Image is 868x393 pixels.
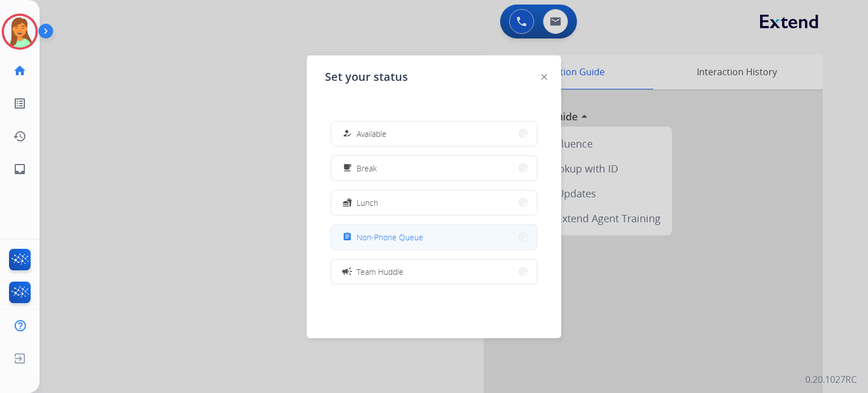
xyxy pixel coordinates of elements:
[13,64,27,77] mat-icon: home
[342,232,352,242] mat-icon: assignment
[331,191,537,215] button: Lunch
[331,225,537,249] button: Non-Phone Queue
[342,129,352,139] mat-icon: how_to_reg
[357,266,403,278] span: Team Huddle
[331,156,537,180] button: Break
[331,122,537,146] button: Available
[342,163,352,173] mat-icon: free_breakfast
[357,162,377,174] span: Break
[13,129,27,143] mat-icon: history
[331,260,537,284] button: Team Huddle
[357,197,378,209] span: Lunch
[341,266,353,277] mat-icon: campaign
[805,373,857,386] p: 0.20.1027RC
[342,198,352,208] mat-icon: fastfood
[325,69,408,85] span: Set your status
[541,74,547,80] img: close-button
[357,128,387,140] span: Available
[13,162,27,176] mat-icon: inbox
[357,231,423,243] span: Non-Phone Queue
[4,16,36,47] img: avatar
[13,97,27,110] mat-icon: list_alt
